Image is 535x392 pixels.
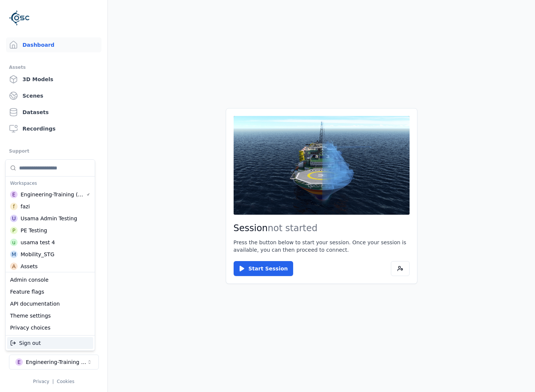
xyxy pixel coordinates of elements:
div: U [10,215,18,222]
div: usama test 4 [21,239,55,246]
div: P [10,227,18,234]
div: Theme settings [7,310,93,322]
div: A [10,263,18,270]
div: Assets [21,263,38,270]
div: Privacy choices [7,322,93,334]
div: Suggestions [6,272,95,335]
div: Mobility_STG [21,251,54,258]
div: PE Testing [21,227,47,234]
div: fazi [21,203,30,210]
div: Feature flags [7,286,93,298]
div: Workspaces [7,178,93,189]
div: Usama Admin Testing [21,215,77,222]
div: u [10,239,18,246]
div: Suggestions [6,160,95,272]
div: Suggestions [6,336,95,350]
div: E [10,191,18,198]
div: API documentation [7,298,93,310]
div: M [10,251,18,258]
div: f [10,203,18,210]
div: Admin console [7,274,93,286]
div: Sign out [7,337,93,349]
div: Engineering-Training (SSO Staging) [21,191,86,198]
